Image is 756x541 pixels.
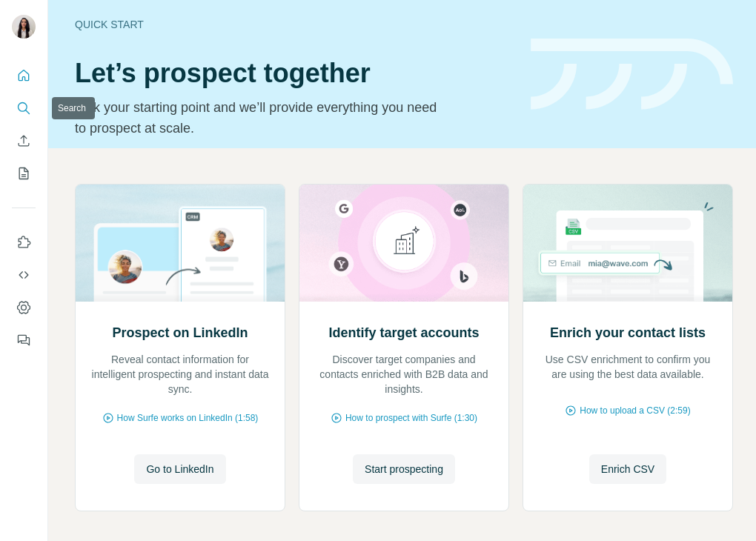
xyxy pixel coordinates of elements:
[12,229,36,256] button: Use Surfe on LinkedIn
[353,454,455,484] button: Start prospecting
[538,352,717,382] p: Use CSV enrichment to confirm you are using the best data available.
[12,294,36,321] button: Dashboard
[12,95,36,122] button: Search
[117,411,259,425] span: How Surfe works on LinkedIn (1:58)
[75,59,513,88] h1: Let’s prospect together
[90,352,270,396] p: Reveal contact information for intelligent prospecting and instant data sync.
[601,462,654,477] span: Enrich CSV
[12,160,36,187] button: My lists
[523,185,733,302] img: Enrich your contact lists
[531,39,733,110] img: banner
[12,62,36,89] button: Quick start
[314,352,494,396] p: Discover target companies and contacts enriched with B2B data and insights.
[550,322,706,343] h2: Enrich your contact lists
[12,127,36,154] button: Enrich CSV
[75,185,285,302] img: Prospect on LinkedIn
[328,322,479,343] h2: Identify target accounts
[75,17,513,32] div: Quick start
[75,97,446,139] p: Pick your starting point and we’ll provide everything you need to prospect at scale.
[112,322,248,343] h2: Prospect on LinkedIn
[134,454,225,484] button: Go to LinkedIn
[345,411,477,425] span: How to prospect with Surfe (1:30)
[12,15,36,39] img: Avatar
[365,462,443,477] span: Start prospecting
[146,462,213,477] span: Go to LinkedIn
[12,262,36,288] button: Use Surfe API
[12,327,36,354] button: Feedback
[580,404,690,417] span: How to upload a CSV (2:59)
[299,185,509,302] img: Identify target accounts
[589,454,666,484] button: Enrich CSV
